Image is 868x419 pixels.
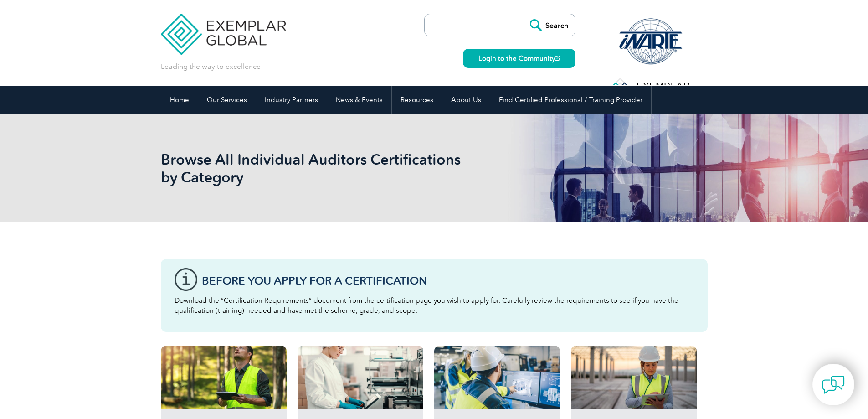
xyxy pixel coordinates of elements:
[327,86,391,114] a: News & Events
[392,86,442,114] a: Resources
[525,14,575,36] input: Search
[161,62,261,72] p: Leading the way to excellence
[442,86,490,114] a: About Us
[175,295,694,316] p: Download the “Certification Requirements” document from the certification page you wish to apply ...
[555,56,560,61] img: open_square.png
[256,86,327,114] a: Industry Partners
[202,275,694,286] h3: Before You Apply For a Certification
[822,373,845,396] img: contact-chat.png
[490,86,651,114] a: Find Certified Professional / Training Provider
[198,86,256,114] a: Our Services
[161,86,198,114] a: Home
[463,49,575,68] a: Login to the Community
[161,150,511,186] h1: Browse All Individual Auditors Certifications by Category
